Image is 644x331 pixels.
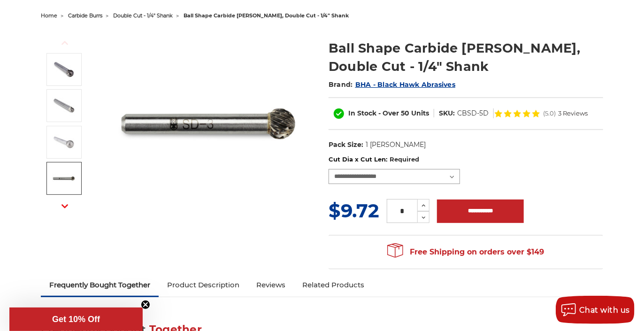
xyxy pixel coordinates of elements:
span: Brand: [329,80,353,89]
a: double cut - 1/4" shank [113,12,173,19]
span: Get 10% Off [52,315,100,324]
button: Chat with us [556,296,635,324]
span: Free Shipping on orders over $149 [387,243,544,262]
span: $9.72 [329,199,379,222]
dd: CBSD-5D [457,108,489,118]
span: 3 Reviews [558,110,588,116]
span: 50 [401,109,409,117]
span: - Over [378,109,399,117]
dt: SKU: [439,108,455,118]
a: Product Description [159,275,248,295]
button: Close teaser [141,300,150,309]
span: Chat with us [579,306,630,315]
div: Get 10% OffClose teaser [9,308,143,331]
img: SD-1D ball shape carbide burr with 1/4 inch shank [52,94,76,117]
img: SD-5D ball shape carbide burr with 1/4 inch shank [52,131,76,154]
button: Previous [54,33,76,53]
a: home [41,12,57,19]
span: In Stock [348,109,376,117]
dd: 1 [PERSON_NAME] [366,140,426,150]
label: Cut Dia x Cut Len: [329,155,603,164]
span: ball shape carbide [PERSON_NAME], double cut - 1/4" shank [184,12,349,19]
img: SD-3 ball shape carbide burr 1/4" shank [52,167,76,190]
span: (5.0) [543,110,556,116]
a: Related Products [294,275,373,295]
a: Reviews [248,275,294,295]
img: ball shape carbide bur 1/4" shank [52,58,76,81]
a: carbide burrs [68,12,102,19]
dt: Pack Size: [329,140,363,150]
span: Units [411,109,429,117]
h1: Ball Shape Carbide [PERSON_NAME], Double Cut - 1/4" Shank [329,39,603,76]
img: ball shape carbide bur 1/4" shank [115,29,303,217]
a: BHA - Black Hawk Abrasives [355,80,456,89]
button: Next [54,196,76,216]
a: Frequently Bought Together [41,275,159,295]
small: Required [390,155,419,163]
